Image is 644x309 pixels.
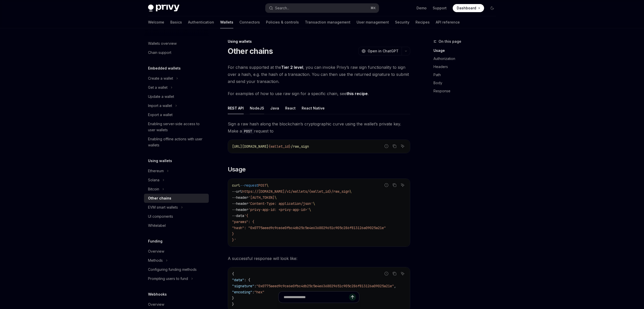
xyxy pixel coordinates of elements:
span: "hex" [254,290,264,294]
span: --request [240,183,258,188]
span: POST [258,183,266,188]
a: Other chains [144,194,209,203]
span: Usage [228,165,246,173]
a: Export a wallet [144,110,209,119]
div: Create a wallet [148,75,173,81]
a: Overview [144,247,209,256]
a: Response [433,87,500,95]
span: {wallet_id} [268,144,291,149]
div: Wallets overview [148,40,177,47]
a: Body [433,79,500,87]
span: On this page [439,38,461,45]
h5: Embedded wallets [148,65,181,71]
button: NodeJS [250,102,264,114]
div: Enabling offline actions with user wallets [148,136,206,148]
span: --header [232,201,248,206]
a: Basics [170,16,182,28]
span: }' [232,238,236,242]
span: "hash": "0x0775aeed9c9ce6e0fbc4db25c5e4e6368029651c905c286f813126a09025a21e" [232,226,386,230]
button: Toggle Prompting users to fund section [144,274,209,283]
span: : [254,284,256,288]
div: Methods [148,257,163,263]
span: "0x0775aeed9c9ce6e0fbc4db25c5e4e6368029651c905c286f813126a09025a21e" [256,284,394,288]
a: Demo [417,6,427,11]
h5: Webhooks [148,291,167,297]
div: Chain support [148,50,171,56]
div: Bitcoin [148,186,159,192]
button: Copy the contents from the code block [391,270,398,277]
a: Enabling offline actions with user wallets [144,135,209,150]
a: Tier 2 level [281,65,303,70]
a: Support [433,6,447,11]
button: Report incorrect code [383,143,390,149]
span: Dashboard [457,6,476,11]
a: Recipes [416,16,430,28]
a: Authentication [188,16,214,28]
button: Toggle dark mode [488,4,496,12]
div: Prompting users to fund [148,276,188,282]
span: } [232,232,234,236]
code: POST [242,128,254,134]
a: Update a wallet [144,92,209,101]
span: Sign a raw hash along the blockchain’s cryptographic curve using the wallet’s private key. Make a... [228,120,410,135]
button: Toggle Import a wallet section [144,101,209,110]
a: Welcome [148,16,164,28]
a: Security [395,16,409,28]
a: Overview [144,300,209,309]
div: Configuring funding methods [148,267,197,273]
span: : [252,290,254,294]
span: \ [313,201,315,206]
a: API reference [436,16,460,28]
button: Toggle Get a wallet section [144,83,209,92]
div: UI components [148,213,173,219]
div: Get a wallet [148,84,168,91]
div: Update a wallet [148,94,174,100]
a: Path [433,71,500,79]
div: EVM smart wallets [148,204,178,210]
div: Search... [275,5,289,11]
a: UI components [144,212,209,221]
div: Other chains [148,195,171,201]
span: : { [244,278,250,282]
div: Enabling server-side access to user wallets [148,121,206,133]
h5: Using wallets [148,158,172,164]
span: For chains supported at the , you can invoke Privy’s raw sign functionality to sign over a hash, ... [228,64,410,85]
a: this recipe [346,91,368,96]
div: Export a wallet [148,112,173,118]
a: Whitelabel [144,221,209,230]
h1: Other chains [228,47,273,56]
div: Whitelabel [148,223,166,229]
span: Open in ChatGPT [368,49,399,54]
button: Toggle Solana section [144,175,209,185]
a: Wallets [220,16,233,28]
img: dark logo [148,5,179,12]
a: User management [357,16,389,28]
span: { [232,272,234,276]
span: ⌘ K [370,6,376,10]
a: Dashboard [453,4,484,12]
span: A successful response will look like: [228,255,410,262]
button: REST API [228,102,244,114]
button: Toggle Create a wallet section [144,74,209,83]
a: Usage [433,47,500,55]
button: Toggle Methods section [144,256,209,265]
span: "encoding" [232,290,252,294]
button: Copy the contents from the code block [391,182,398,188]
button: Send message [349,294,356,301]
button: Report incorrect code [383,270,390,277]
button: Toggle EVM smart wallets section [144,203,209,212]
h5: Funding [148,238,162,244]
span: '{ [244,213,248,218]
button: React Native [302,102,325,114]
a: Enabling server-side access to user wallets [144,119,209,135]
span: 'privy-app-id: <privy-app-id>' [248,207,309,212]
a: Transaction management [305,16,350,28]
button: Toggle Ethereum section [144,166,209,175]
span: "params": { [232,219,254,224]
div: Ethereum [148,168,164,174]
a: Wallets overview [144,39,209,48]
span: \ [275,195,277,200]
a: Chain support [144,48,209,57]
a: Configuring funding methods [144,265,209,274]
a: Headers [433,63,500,71]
